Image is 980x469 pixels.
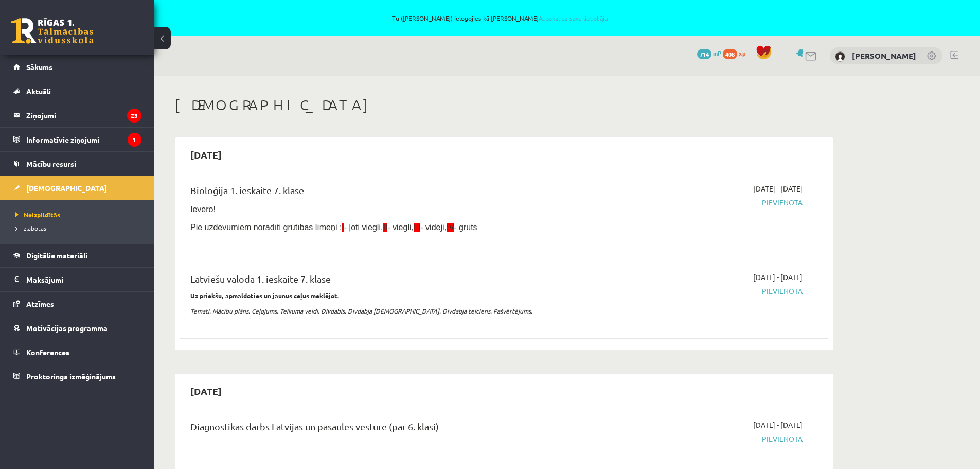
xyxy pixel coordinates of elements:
[739,49,745,57] span: xp
[13,292,141,316] a: Atzīmes
[180,379,232,403] h2: [DATE]
[190,420,593,439] div: Diagnostikas darbs Latvijas un pasaules vēsturē (par 6. klasi)
[26,299,54,308] span: Atzīmes
[13,152,141,176] a: Mācību resursi
[11,18,94,44] a: Rīgas 1. Tālmācības vidusskola
[835,51,845,62] img: Kristofers Vasiļjevs
[609,433,803,444] span: Pievienota
[539,14,608,22] a: Atpakaļ uz savu lietotāju
[13,268,141,291] a: Maksājumi
[342,223,344,232] span: I
[127,109,141,123] i: 23
[13,316,141,340] a: Motivācijas programma
[609,197,803,208] span: Pievienota
[26,159,76,168] span: Mācību resursi
[13,244,141,267] a: Digitālie materiāli
[13,340,141,364] a: Konferences
[13,55,141,79] a: Sākums
[13,128,141,151] a: Informatīvie ziņojumi1
[723,49,737,59] span: 408
[190,183,593,202] div: Bioloģija 1. ieskaite 7. klase
[26,323,108,333] span: Motivācijas programma
[190,307,532,315] em: Temati. Mācību plāns. Ceļojums. Teikuma veidi. Divdabis. Divdabja [DEMOGRAPHIC_DATA]. Divdabja te...
[190,272,593,291] div: Latviešu valoda 1. ieskaite 7. klase
[15,223,144,233] a: Izlabotās
[713,49,721,57] span: mP
[447,223,454,232] span: IV
[753,420,803,430] span: [DATE] - [DATE]
[852,50,916,61] a: [PERSON_NAME]
[13,79,141,103] a: Aktuāli
[180,143,232,167] h2: [DATE]
[26,268,141,291] legend: Maksājumi
[15,224,46,232] span: Izlabotās
[15,211,60,219] span: Neizpildītās
[609,286,803,297] span: Pievienota
[26,103,141,127] legend: Ziņojumi
[383,223,387,232] span: II
[26,62,52,72] span: Sākums
[118,15,882,21] span: Tu ([PERSON_NAME]) ielogojies kā [PERSON_NAME]
[13,103,141,127] a: Ziņojumi23
[26,183,107,193] span: [DEMOGRAPHIC_DATA]
[190,223,477,232] span: Pie uzdevumiem norādīti grūtības līmeņi : - ļoti viegli, - viegli, - vidēji, - grūts
[26,128,141,151] legend: Informatīvie ziņojumi
[723,49,751,57] a: 408 xp
[190,205,216,214] span: Ievēro!
[26,86,51,96] span: Aktuāli
[753,183,803,194] span: [DATE] - [DATE]
[26,348,69,357] span: Konferences
[414,223,420,232] span: III
[190,291,340,300] strong: Uz priekšu, apmaldoties un jaunus ceļus meklējot.
[13,364,141,388] a: Proktoringa izmēģinājums
[26,372,116,381] span: Proktoringa izmēģinājums
[697,49,711,59] span: 714
[753,272,803,283] span: [DATE] - [DATE]
[13,176,141,200] a: [DEMOGRAPHIC_DATA]
[15,210,144,219] a: Neizpildītās
[697,49,721,57] a: 714 mP
[26,251,87,260] span: Digitālie materiāli
[128,133,141,147] i: 1
[175,96,833,114] h1: [DEMOGRAPHIC_DATA]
